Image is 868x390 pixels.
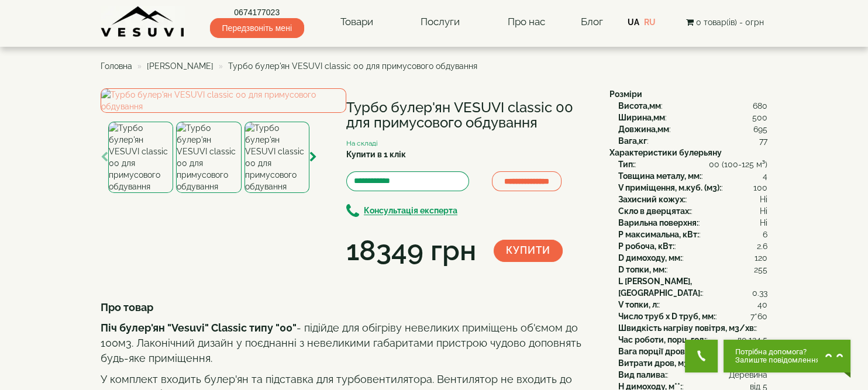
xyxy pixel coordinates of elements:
span: 0.33 [752,287,767,299]
div: : [618,322,767,334]
b: Піч булер'ян "Vesuvi" Classic типу "00" [101,322,297,334]
b: Ширина,мм [618,113,665,122]
b: Захисний кожух: [618,195,686,204]
span: 120 [755,252,767,264]
a: Блог [581,16,603,27]
span: Передзвоніть мені [210,18,304,38]
b: P робоча, кВт: [618,241,674,251]
img: Турбо булер'ян VESUVI classic 00 для примусового обдування [176,122,241,193]
a: RU [643,18,655,27]
b: Вага,кг [618,136,647,146]
img: content [101,6,185,38]
b: Довжина,мм [618,125,669,134]
a: Послуги [409,9,471,36]
div: : [618,158,767,170]
div: : [618,299,767,310]
b: Скло в дверцятах: [618,206,691,216]
a: Товари [328,9,384,36]
b: Висота,мм [618,101,661,111]
div: : [618,334,767,346]
span: 680 [753,100,767,112]
div: : [618,346,767,357]
span: 6 [763,229,767,240]
a: UA [627,18,639,27]
button: Купити [494,240,563,262]
div: : [618,264,767,275]
img: Турбо булер'ян VESUVI classic 00 для примусового обдування [101,88,346,113]
b: Витрати дров, м3/міс*: [618,358,712,368]
span: Ні [760,217,767,229]
b: Характеристики булерьяну [609,148,722,157]
a: 0674177023 [210,6,304,18]
a: Про нас [495,9,556,36]
span: 695 [753,123,767,135]
span: 255 [754,264,767,275]
img: Турбо булер'ян VESUVI classic 00 для примусового обдування [244,122,309,193]
div: : [618,182,767,194]
span: Турбо булер'ян VESUVI classic 00 для примусового обдування [228,61,477,71]
b: Вид палива: [618,370,667,379]
div: : [618,112,767,123]
b: Товщина металу, мм: [618,171,701,181]
span: до 12 [737,334,756,346]
b: Тип: [618,160,635,169]
div: : [618,357,767,369]
div: : [618,100,767,112]
span: 4.5 [756,334,767,346]
b: P максимальна, кВт: [618,230,699,239]
b: L [PERSON_NAME], [GEOGRAPHIC_DATA]: [618,277,702,298]
span: 00 (100-125 м³) [709,158,767,170]
span: 4 [763,170,767,182]
b: V приміщення, м.куб. (м3): [618,183,721,192]
button: Chat button [724,340,850,372]
div: : [618,205,767,217]
b: Варильна поверхня: [618,218,698,227]
b: Консультація експерта [364,206,457,216]
span: Залиште повідомлення [735,356,820,364]
b: Вага порції дров, кг: [618,347,698,356]
img: Турбо булер'ян VESUVI classic 00 для примусового обдування [108,122,173,193]
span: Потрібна допомога? [735,348,820,356]
span: 100 [753,182,767,194]
span: 0 товар(ів) - 0грн [696,18,764,27]
span: Деревина [729,369,767,381]
p: - підійде для обігріву невеликих приміщень об'ємом до 100м3. Лаконічний дизайн у поєднанні з неве... [101,320,592,365]
span: 40 [757,299,767,310]
b: Розміри [609,89,642,99]
div: : [618,123,767,135]
div: : [618,194,767,205]
div: : [618,275,767,299]
div: : [618,135,767,147]
span: 2.6 [757,240,767,252]
b: Число труб x D труб, мм: [618,312,715,321]
button: 0 товар(ів) - 0грн [683,16,767,29]
small: На складі [346,139,378,147]
a: [PERSON_NAME] [147,61,213,71]
div: : [618,229,767,240]
div: : [618,170,767,182]
button: Get Call button [685,340,718,372]
b: D димоходу, мм: [618,253,682,263]
b: D топки, мм: [618,265,666,274]
b: Про товар [101,301,153,313]
h1: Турбо булер'ян VESUVI classic 00 для примусового обдування [346,100,592,131]
div: : [618,217,767,229]
div: : [618,369,767,381]
div: : [618,252,767,264]
div: : [618,310,767,322]
span: Ні [760,194,767,205]
div: : [618,240,767,252]
b: V топки, л: [618,300,659,309]
span: Ні [760,205,767,217]
span: 77 [759,135,767,147]
b: Швидкість нагріву повітря, м3/хв: [618,323,756,333]
b: Час роботи, порц. год: [618,335,706,344]
div: 18349 грн [346,231,476,271]
a: Головна [101,61,132,71]
label: Купити в 1 клік [346,149,406,160]
span: 500 [752,112,767,123]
